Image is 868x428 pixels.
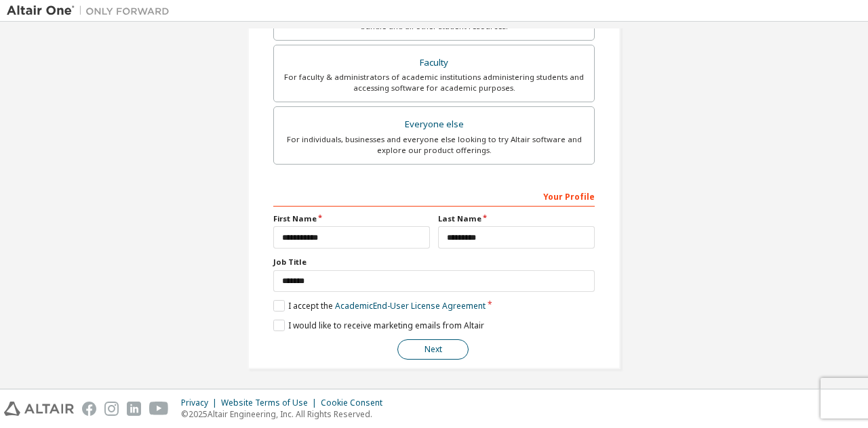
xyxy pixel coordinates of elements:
[282,53,586,72] div: Faculty
[273,320,484,331] label: I would like to receive marketing emails from Altair
[273,213,430,224] label: First Name
[321,398,391,408] div: Cookie Consent
[282,134,586,156] div: For individuals, businesses and everyone else looking to try Altair software and explore our prod...
[273,300,486,312] label: I accept the
[181,398,221,408] div: Privacy
[273,185,595,207] div: Your Profile
[221,398,321,408] div: Website Terms of Use
[4,402,74,416] img: altair_logo.svg
[335,300,486,312] a: Academic End-User License Agreement
[104,402,119,416] img: instagram.svg
[149,402,169,416] img: youtube.svg
[82,402,96,416] img: facebook.svg
[181,408,391,420] p: © 2025 Altair Engineering, Inc. All Rights Reserved.
[273,257,595,267] label: Job Title
[438,213,595,224] label: Last Name
[282,72,586,93] div: For faculty & administrators of academic institutions administering students and accessing softwa...
[7,4,176,18] img: Altair One
[282,115,586,134] div: Everyone else
[397,339,469,360] button: Next
[127,402,141,416] img: linkedin.svg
